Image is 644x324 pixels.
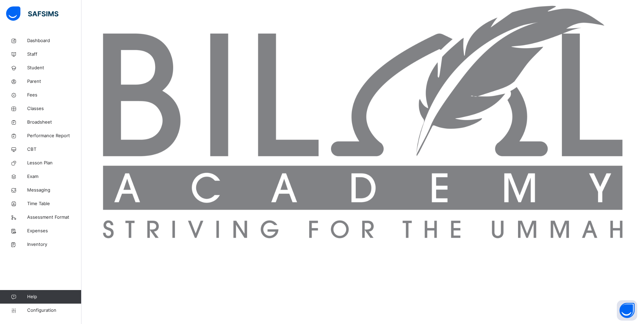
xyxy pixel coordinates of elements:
[27,214,81,221] span: Assessment Format
[27,200,81,207] span: Time Table
[27,160,81,166] span: Lesson Plan
[27,65,81,71] span: Student
[6,6,58,21] img: safsims
[27,92,81,98] span: Fees
[617,300,637,321] button: Open asap
[27,307,81,314] span: Configuration
[27,187,81,194] span: Messaging
[27,119,81,126] span: Broadsheet
[27,146,81,153] span: CBT
[27,78,81,85] span: Parent
[27,293,81,300] span: Help
[27,37,81,44] span: Dashboard
[27,241,81,248] span: Inventory
[27,51,81,58] span: Staff
[27,132,81,139] span: Performance Report
[27,228,81,234] span: Expenses
[27,105,81,112] span: Classes
[27,173,81,180] span: Exam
